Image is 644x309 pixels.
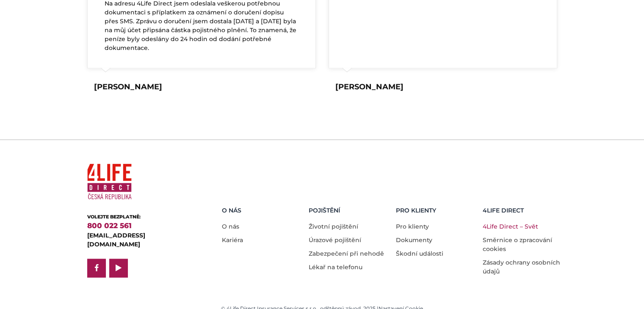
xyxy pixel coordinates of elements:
a: 4Life Direct – Svět [483,223,538,230]
a: O nás [222,223,239,230]
a: Kariéra [222,236,243,244]
a: 800 022 561 [87,221,132,230]
h5: 4LIFE DIRECT [483,207,564,214]
a: Pro klienty [396,223,429,230]
a: Zásady ochrany osobních údajů [483,259,560,275]
h5: Pro Klienty [396,207,477,214]
h5: Pojištění [309,207,390,214]
a: Zabezpečení při nehodě [309,250,384,257]
a: Dokumenty [396,236,432,244]
div: [PERSON_NAME] [94,81,162,93]
a: Životní pojištění [309,223,358,230]
a: Směrnice o zpracování cookies [483,236,552,253]
a: Úrazové pojištění [309,236,361,244]
h5: O nás [222,207,303,214]
a: Lékař na telefonu [309,263,362,271]
a: Škodní události [396,250,443,257]
a: [EMAIL_ADDRESS][DOMAIN_NAME] [87,232,145,248]
div: [PERSON_NAME] [335,81,404,93]
img: 4Life Direct Česká republika logo [87,160,132,203]
div: VOLEJTE BEZPLATNĚ: [87,213,195,221]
